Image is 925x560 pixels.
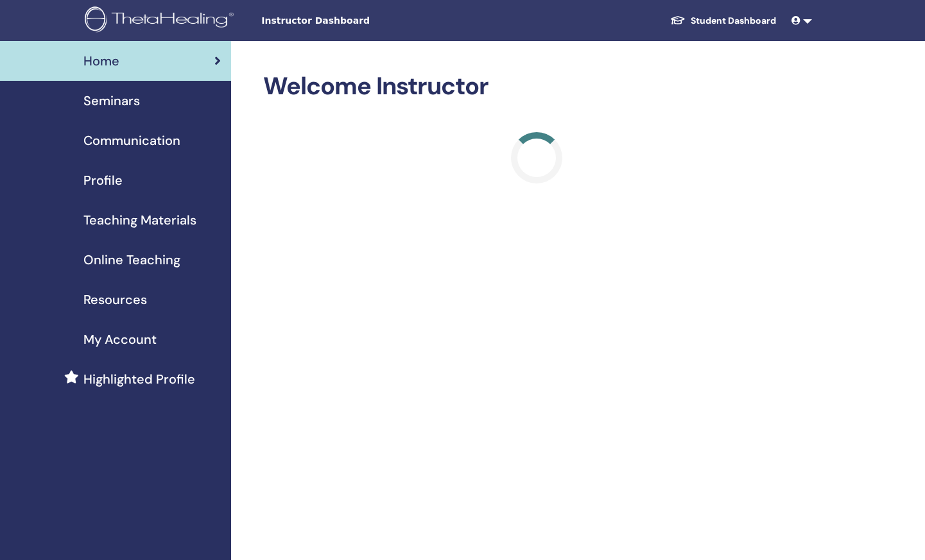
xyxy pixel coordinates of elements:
span: Home [83,51,119,71]
a: Student Dashboard [660,9,786,33]
img: logo.png [85,6,238,35]
span: My Account [83,330,157,349]
span: Resources [83,290,147,309]
span: Teaching Materials [83,210,196,230]
span: Seminars [83,91,140,110]
span: Communication [83,131,180,150]
span: Profile [83,171,123,190]
span: Instructor Dashboard [261,14,454,28]
h2: Welcome Instructor [263,72,809,101]
span: Online Teaching [83,250,180,269]
span: Highlighted Profile [83,369,195,389]
img: graduation-cap-white.svg [670,15,686,26]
